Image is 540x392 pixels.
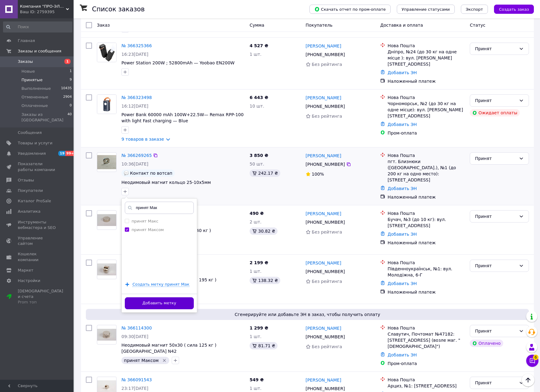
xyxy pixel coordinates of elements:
span: 09:30[DATE] [121,334,148,339]
span: Заказы из [GEOGRAPHIC_DATA] [21,112,67,123]
button: Добавить метку [125,297,194,309]
span: [DEMOGRAPHIC_DATA] и счета [18,288,63,305]
img: Фото товару [97,262,116,277]
a: Добавить ЭН [388,281,417,286]
a: 9 товаров в заказе [121,137,164,142]
span: 1 [70,69,72,74]
div: [PHONE_NUMBER] [304,102,346,111]
div: Наложенный платеж [388,240,465,246]
span: 4 527 ₴ [250,43,268,48]
a: [PERSON_NAME] [306,260,341,266]
span: Инструменты вебмастера и SEO [18,219,57,230]
span: Сгенерируйте или добавьте ЭН в заказ, чтобы получить оплату [88,311,527,318]
div: [PHONE_NUMBER] [304,333,346,341]
span: Без рейтинга [312,62,342,67]
img: Фото товару [97,213,116,227]
input: Поиск [3,21,72,32]
a: Неодимовый магнит кольцо 25-10х5мм [121,180,211,185]
span: Без рейтинга [312,344,342,349]
span: 16:23[DATE] [121,52,148,57]
div: Принят [475,97,516,104]
span: Управление сайтом [18,235,57,246]
div: [PHONE_NUMBER] [304,267,346,276]
div: 81.71 ₴ [250,342,278,349]
span: 19 [58,151,65,156]
span: Принятые [21,77,43,83]
span: Без рейтинга [312,279,342,284]
span: 2 шт. [250,219,262,224]
button: Скачать отчет по пром-оплате [309,5,391,14]
span: Power Bank 60000 mAh 100W+22.5W— Remax RPP-100 with light Fast charging — Blue [121,112,243,123]
div: Принят [475,328,516,334]
span: Заказы [18,59,33,64]
div: Принят [475,45,516,52]
span: 1 шт. [250,386,262,391]
a: Добавить ЭН [388,70,417,75]
button: Чат с покупателем6 [526,355,538,367]
svg: Удалить метку [162,358,167,363]
span: Статус [470,23,485,28]
div: Prom топ [18,299,63,305]
span: Кошелек компании [18,251,57,262]
a: [PERSON_NAME] [306,211,341,217]
div: Чорноморськ, №2 (до 30 кг на одне місце): вул. [PERSON_NAME][STREET_ADDRESS] [388,101,465,119]
div: Нова Пошта [388,377,465,383]
span: 490 ₴ [250,211,264,216]
a: Неодимовый магнит 50х30 ( сила 125 кг ) [GEOGRAPHIC_DATA] N42 [121,343,216,354]
a: [PERSON_NAME] [306,325,341,331]
div: Пром-оплата [388,130,465,136]
div: Нова Пошта [388,325,465,331]
span: Уведомления [18,151,46,156]
div: пгт. Близнюки ([GEOGRAPHIC_DATA].), №1 (до 200 кг на одно место): [STREET_ADDRESS] [388,158,465,183]
a: Добавить ЭН [388,352,417,357]
span: Покупатель [306,23,333,28]
span: 9 [70,77,72,83]
span: Аналитика [18,209,40,214]
a: № 366325366 [121,43,152,48]
div: [PHONE_NUMBER] [304,160,346,169]
div: Південноукраїнськ, №1: вул. Молодіжна, 6-Г [388,266,465,278]
span: Доставка и оплата [380,23,423,28]
div: 30.82 ₴ [250,227,278,235]
a: № 366091543 [121,377,152,382]
span: 2 199 ₴ [250,260,268,265]
a: № 366269265 [121,153,152,158]
div: 242.17 ₴ [250,169,280,177]
span: 40 [67,112,72,123]
span: Выполненные [21,86,51,91]
img: Фото товару [97,95,116,114]
a: Фото товару [97,94,117,114]
span: 10435 [61,86,72,91]
div: Дніпро, №24 (до 30 кг на одне місце ): вул. [PERSON_NAME][STREET_ADDRESS] [388,49,465,67]
span: 1 [64,59,71,64]
button: Экспорт [461,5,488,14]
span: 99+ [65,151,75,156]
a: [PERSON_NAME] [306,95,341,101]
a: Power Station 200W ; 52800mAh — Yoobao EN200W [121,60,235,65]
div: Нова Пошта [388,43,465,49]
span: Сообщения [18,130,42,135]
span: Экспорт [466,7,483,12]
img: Фото товару [97,328,116,342]
div: Принят [475,379,516,386]
span: Без рейтинга [312,114,342,119]
div: Оплачено [470,340,503,347]
span: Главная [18,38,35,44]
span: 10 шт. [250,104,264,108]
span: Оплаченные [21,103,48,108]
label: принят Макс [132,219,158,223]
span: Настройки [18,278,40,284]
div: Принят [475,213,516,220]
span: 100% [312,172,324,177]
button: Создать заказ [494,5,534,14]
span: 1 шт. [250,334,262,339]
span: Товары и услуги [18,140,52,146]
img: Фото товару [97,155,116,169]
a: Добавить ЭН [388,186,417,191]
span: 1 шт. [250,52,262,57]
span: Заказы и сообщения [18,48,61,54]
span: 23:17[DATE] [121,386,148,391]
